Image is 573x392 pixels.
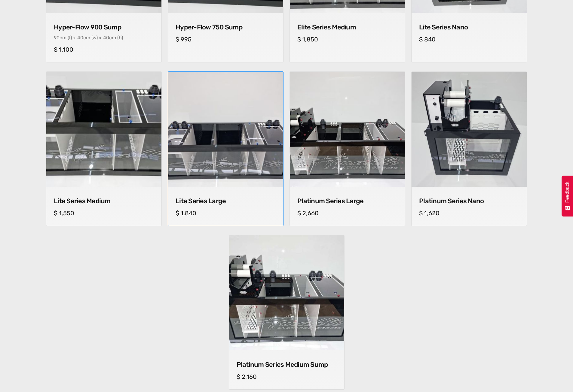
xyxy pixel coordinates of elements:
[46,72,161,187] img: Lite Series Medium
[419,23,519,31] h4: Lite Series Nano
[237,361,337,369] h4: Platinum Series Medium Sump
[176,197,276,205] h4: Lite Series Large
[54,197,154,205] h4: Lite Series Medium
[297,23,397,31] h4: Elite Series Medium
[419,36,519,43] h5: $ 840
[176,36,276,43] h5: $ 995
[46,71,162,226] a: Lite Series MediumLite Series MediumLite Series Medium$ 1,550
[419,210,519,217] h5: $ 1,620
[419,197,519,205] h4: Platinum Series Nano
[54,46,154,53] h5: $ 1,100
[412,72,527,187] img: Platinum Series Nano
[168,71,283,226] a: Lite Series LargeLite Series LargeLite Series Large$ 1,840
[60,35,76,41] div: cm (l) x
[109,35,123,41] div: cm (h)
[562,176,573,216] button: Feedback - Show survey
[229,235,345,390] a: Platinum Series Medium SumpPlatinum Series Medium SumpPlatinum Series Medium Sump$ 2,160
[176,210,276,217] h5: $ 1,840
[297,36,397,43] h5: $ 1,850
[237,373,337,380] h5: $ 2,160
[54,23,154,31] h4: Hyper-Flow 900 Sump
[54,35,60,41] div: 90
[176,23,276,31] h4: Hyper-Flow 750 Sump
[77,35,83,41] div: 40
[54,210,154,217] h5: $ 1,550
[297,210,397,217] h5: $ 2,660
[565,182,570,203] span: Feedback
[103,35,109,41] div: 40
[229,235,344,350] img: Platinum Series Medium Sump
[83,35,102,41] div: cm (w) x
[290,72,405,187] img: Platinum Series Large
[290,71,405,226] a: Platinum Series LargePlatinum Series LargePlatinum Series Large$ 2,660
[165,69,286,190] img: Lite Series Large
[411,71,527,226] a: Platinum Series NanoPlatinum Series NanoPlatinum Series Nano$ 1,620
[297,197,397,205] h4: Platinum Series Large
